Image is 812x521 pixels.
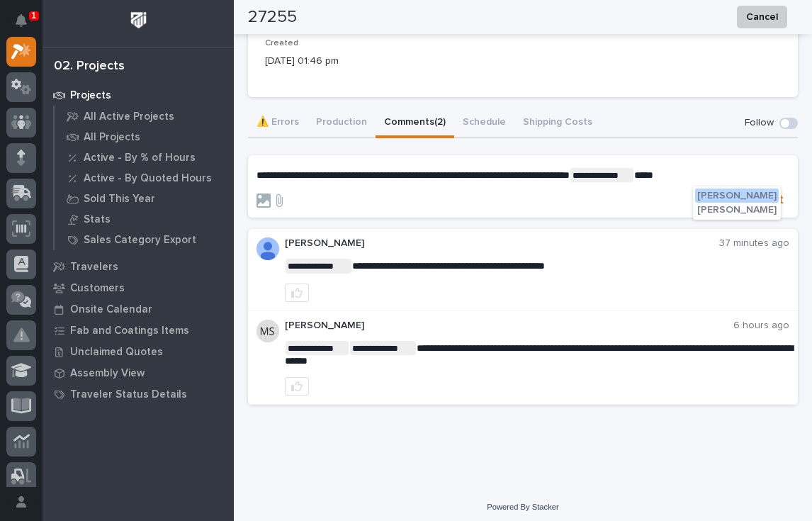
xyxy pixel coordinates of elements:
[256,237,279,260] img: AD_cMMROVhewrCPqdu1DyWElRfTPtaMDIZb0Cz2p22wkP4SfGmFYCmSpR4ubGkS2JiFWMw9FE42fAOOw7Djl2MNBNTCFnhXYx...
[265,39,298,47] span: Created
[746,9,778,26] span: Cancel
[55,127,234,147] a: All Projects
[454,108,514,138] button: Schedule
[70,388,187,401] p: Traveler Status Details
[285,377,309,396] button: like this post
[55,168,234,188] a: Active - By Quoted Hours
[84,111,174,123] p: All Active Projects
[84,234,196,247] p: Sales Category Export
[55,209,234,229] a: Stats
[70,89,111,102] p: Projects
[285,320,733,332] p: [PERSON_NAME]
[248,108,308,138] button: ⚠️ Errors
[55,106,234,126] a: All Active Projects
[376,108,454,138] button: Comments (2)
[43,256,234,277] a: Travelers
[84,193,155,206] p: Sold This Year
[55,147,234,167] a: Active - By % of Hours
[697,205,777,215] span: [PERSON_NAME]
[70,303,152,316] p: Onsite Calendar
[43,277,234,298] a: Customers
[695,203,779,217] button: [PERSON_NAME]
[43,84,234,106] a: Projects
[733,320,789,332] p: 6 hours ago
[285,237,719,250] p: [PERSON_NAME]
[70,282,125,295] p: Customers
[18,14,36,37] div: Notifications1
[695,189,779,203] button: [PERSON_NAME]
[70,325,189,337] p: Fab and Coatings Items
[745,117,774,129] p: Follow
[43,383,234,405] a: Traveler Status Details
[43,298,234,320] a: Onsite Calendar
[70,346,163,359] p: Unclaimed Quotes
[43,320,234,341] a: Fab and Coatings Items
[514,108,601,138] button: Shipping Costs
[43,341,234,362] a: Unclaimed Quotes
[54,59,125,74] div: 02. Projects
[43,362,234,383] a: Assembly View
[31,11,36,21] p: 1
[737,6,787,28] button: Cancel
[55,230,234,250] a: Sales Category Export
[6,6,36,35] button: Notifications
[248,7,297,28] h2: 27255
[487,503,558,511] a: Powered By Stacker
[697,191,777,201] span: [PERSON_NAME]
[84,172,212,185] p: Active - By Quoted Hours
[70,367,145,380] p: Assembly View
[308,108,376,138] button: Production
[55,189,234,208] a: Sold This Year
[719,237,789,250] p: 37 minutes ago
[84,131,140,144] p: All Projects
[265,54,380,69] p: [DATE] 01:46 pm
[70,261,118,274] p: Travelers
[125,7,152,33] img: Workspace Logo
[84,213,111,226] p: Stats
[285,284,309,302] button: like this post
[84,152,196,164] p: Active - By % of Hours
